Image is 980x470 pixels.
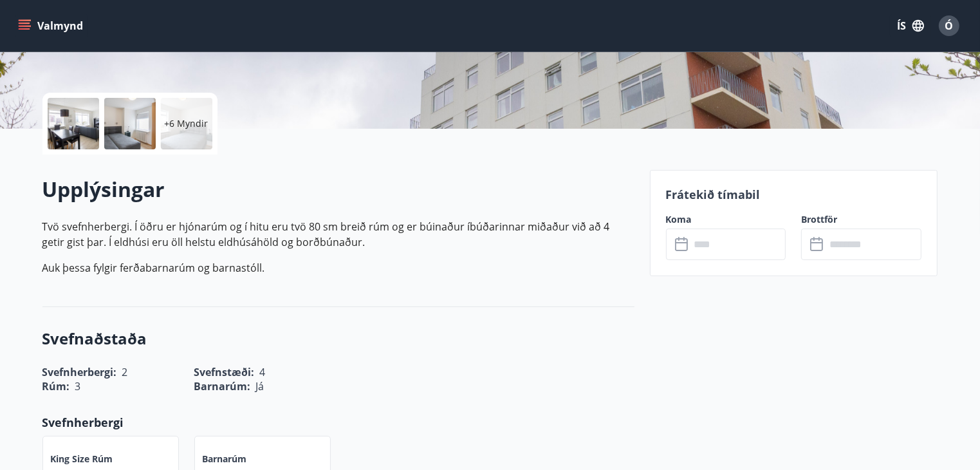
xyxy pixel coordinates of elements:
[666,186,922,203] p: Frátekið tímabil
[165,117,208,130] p: +6 Myndir
[890,14,931,37] button: ÍS
[42,219,634,250] p: Tvö svefnherbergi. Í öðru er hjónarúm og í hitu eru tvö 80 sm breið rúm og er búinaður íbúðarinna...
[75,379,81,393] span: 3
[42,414,634,431] p: Svefnherbergi
[945,19,954,33] span: Ó
[203,453,247,465] p: Barnarúm
[42,175,634,203] h2: Upplýsingar
[51,453,113,465] p: King Size rúm
[42,379,70,393] span: Rúm :
[42,328,634,350] h3: Svefnaðstaða
[42,260,634,276] p: Auk þessa fylgir ferðabarnarúm og barnastóll.
[194,379,251,393] span: Barnarúm :
[934,10,965,41] button: Ó
[801,213,921,226] label: Brottför
[666,213,786,226] label: Koma
[256,379,264,393] span: Já
[15,14,88,37] button: menu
